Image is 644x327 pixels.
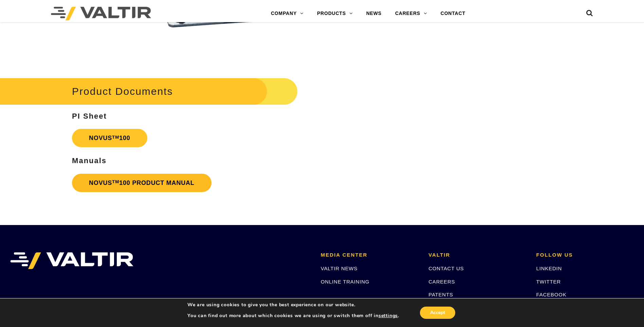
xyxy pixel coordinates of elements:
[112,179,119,184] sup: TM
[360,7,388,20] a: NEWS
[428,252,526,258] h2: VALTIR
[428,292,453,297] a: PATENTS
[321,265,357,271] a: VALTIR NEWS
[420,307,455,319] button: Accept
[536,265,562,271] a: LINKEDIN
[536,292,567,297] a: FACEBOOK
[51,7,151,20] img: Valtir
[536,279,561,285] a: TWITTER
[428,265,464,271] a: CONTACT US
[388,7,434,20] a: CAREERS
[321,279,369,285] a: ONLINE TRAINING
[428,279,455,285] a: CAREERS
[72,156,107,165] strong: Manuals
[72,129,147,147] a: NOVUSTM100
[379,313,398,319] button: settings
[112,135,119,140] sup: TM
[187,302,399,308] p: We are using cookies to give you the best experience on our website.
[434,7,472,20] a: CONTACT
[310,7,360,20] a: PRODUCTS
[72,174,211,192] a: NOVUSTM100 PRODUCT MANUAL
[321,252,418,258] h2: MEDIA CENTER
[10,252,133,269] img: VALTIR
[72,112,107,120] strong: PI Sheet
[187,313,399,319] p: You can find out more about which cookies we are using or switch them off in .
[536,252,634,258] h2: FOLLOW US
[264,7,310,20] a: COMPANY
